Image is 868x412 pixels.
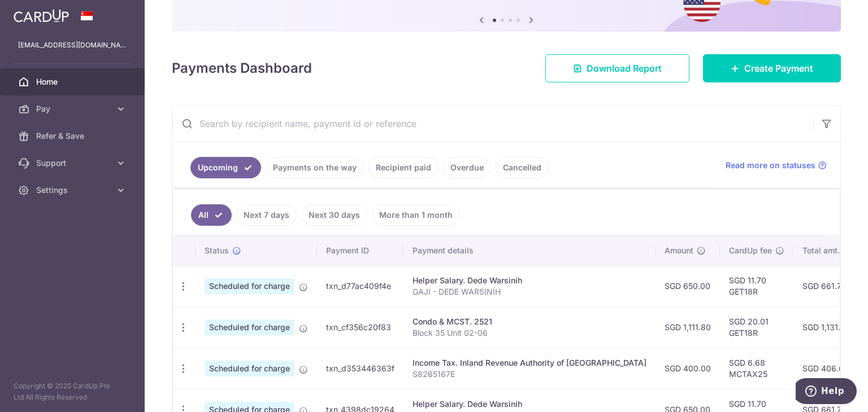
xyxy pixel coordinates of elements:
th: Payment details [403,236,656,265]
div: Helper Salary. Dede Warsinih [413,275,646,286]
td: SGD 6.68 MCTAX25 [720,348,793,389]
span: Home [36,76,111,87]
input: Search by recipient name, payment id or reference [172,106,813,142]
div: Income Tax. Inland Revenue Authority of [GEOGRAPHIC_DATA] [413,357,646,369]
td: txn_cf356c20f83 [317,306,403,348]
a: Upcoming [190,157,261,178]
a: Read more on statuses [726,160,827,171]
a: Next 30 days [301,204,367,226]
td: SGD 400.00 [656,348,720,389]
a: More than 1 month [372,204,460,226]
span: Scheduled for charge [205,278,294,294]
iframe: Opens a widget where you can find more information [796,378,857,406]
td: SGD 406.68 [793,348,861,389]
span: Amount [665,245,693,256]
span: Read more on statuses [726,160,815,171]
span: Download Report [587,62,662,75]
a: Cancelled [496,157,549,178]
span: Pay [36,103,111,115]
span: Scheduled for charge [205,319,294,335]
td: SGD 1,111.80 [656,306,720,348]
span: Total amt. [802,245,840,256]
a: Create Payment [703,54,841,82]
p: S8265167E [413,369,646,380]
span: CardUp fee [729,245,772,256]
a: Next 7 days [236,204,297,226]
span: Refer & Save [36,130,111,142]
h4: Payments Dashboard [172,58,312,78]
p: GAJI - DEDE WARSINIH [413,286,646,297]
td: SGD 11.70 GET18R [720,265,793,306]
div: Condo & MCST. 2521 [413,316,646,327]
td: SGD 650.00 [656,265,720,306]
td: SGD 1,131.81 [793,306,861,348]
span: Settings [36,185,111,196]
a: Recipient paid [368,157,439,178]
span: Scheduled for charge [205,361,294,376]
a: Overdue [443,157,491,178]
a: All [191,204,232,226]
td: txn_d77ac409f4e [317,265,403,306]
a: Payments on the way [266,157,364,178]
span: Support [36,157,111,169]
img: CardUp [14,9,69,23]
td: SGD 20.01 GET18R [720,306,793,348]
td: SGD 661.70 [793,265,861,306]
p: Block 35 Unit 02-06 [413,327,646,339]
span: Status [205,245,229,256]
p: [EMAIL_ADDRESS][DOMAIN_NAME] [18,40,127,51]
th: Payment ID [317,236,403,265]
a: Download Report [545,54,689,82]
span: Create Payment [744,62,813,75]
div: Helper Salary. Dede Warsinih [413,398,646,410]
td: txn_d353446363f [317,348,403,389]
